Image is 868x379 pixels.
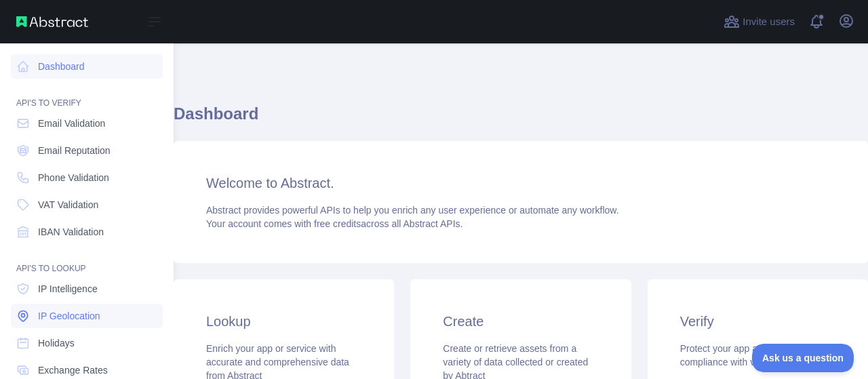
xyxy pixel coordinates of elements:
[680,343,818,367] span: Protect your app and ensure compliance with verification APIs
[11,304,163,328] a: IP Geolocation
[38,336,75,350] span: Holidays
[443,312,598,331] h3: Create
[11,193,163,217] a: VAT Validation
[752,344,854,372] iframe: Toggle Customer Support
[38,171,109,184] span: Phone Validation
[38,198,98,212] span: VAT Validation
[38,282,98,296] span: IP Intelligence
[11,138,163,163] a: Email Reputation
[11,331,163,355] a: Holidays
[38,309,100,323] span: IP Geolocation
[206,218,462,229] span: Your account comes with across all Abstract APIs.
[206,312,361,331] h3: Lookup
[11,247,163,274] div: API'S TO LOOKUP
[743,14,795,30] span: Invite users
[38,225,104,239] span: IBAN Validation
[38,144,111,157] span: Email Reputation
[11,277,163,301] a: IP Intelligence
[314,218,361,229] span: free credits
[11,54,163,79] a: Dashboard
[206,205,619,216] span: Abstract provides powerful APIs to help you enrich any user experience or automate any workflow.
[174,103,868,136] h1: Dashboard
[38,363,108,377] span: Exchange Rates
[206,174,835,193] h3: Welcome to Abstract.
[38,117,105,130] span: Email Validation
[16,16,88,27] img: Abstract API
[11,111,163,136] a: Email Validation
[680,312,835,331] h3: Verify
[11,81,163,108] div: API'S TO VERIFY
[11,165,163,190] a: Phone Validation
[11,220,163,244] a: IBAN Validation
[721,11,797,33] button: Invite users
